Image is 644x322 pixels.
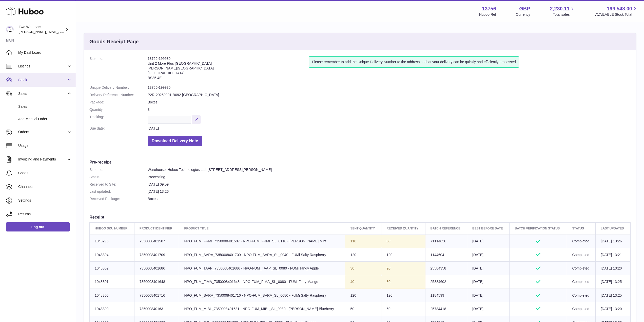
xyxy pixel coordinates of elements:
[179,235,345,248] td: NPO_FUM_FRMI_7350008401587 - NPO-FUM_FRMI_SL_0110 - [PERSON_NAME] Mint
[134,223,179,235] th: Product Identifier
[595,5,638,17] a: 199,548.00 AVAILABLE Stock Total
[425,275,467,289] td: 25884602
[345,302,381,316] td: 50
[567,275,596,289] td: Completed
[425,235,467,248] td: 71114636
[89,85,148,90] dt: Unique Delivery Number:
[18,184,72,189] span: Channels
[89,93,148,97] dt: Delivery Reference Number:
[345,289,381,302] td: 120
[553,12,575,17] span: Total sales
[467,289,509,302] td: [DATE]
[179,289,345,302] td: NPO_FUM_SARA_7350008401716 - NPO-FUM_SARA_SL_0080 - FUMi Salty Raspberry
[381,223,425,235] th: Received Quantity
[516,12,530,17] div: Currency
[148,93,631,97] dd: P2R-20250901-B092-[GEOGRAPHIC_DATA]
[89,126,148,131] dt: Due date:
[345,223,381,235] th: Sent Quantity
[510,223,567,235] th: Batch Verification Status
[148,107,631,112] dd: 3
[519,5,530,12] strong: GBP
[90,235,134,248] td: 1048295
[345,235,381,248] td: 110
[345,275,381,289] td: 40
[596,262,631,275] td: [DATE] 13:20
[6,26,14,33] img: philip.carroll@twowombats.com
[148,136,202,146] button: Download Delivery Note
[550,5,570,12] span: 2,230.11
[381,275,425,289] td: 30
[381,262,425,275] td: 20
[567,289,596,302] td: Completed
[381,248,425,261] td: 120
[467,248,509,261] td: [DATE]
[567,235,596,248] td: Completed
[309,56,519,68] div: Please remember to add the Unique Delivery Number to the address so that your delivery can be qui...
[134,302,179,316] td: 7350008401631
[567,302,596,316] td: Completed
[148,167,631,172] dd: Warehouse, Huboo Technologies Ltd, [STREET_ADDRESS][PERSON_NAME]
[18,50,72,55] span: My Dashboard
[89,175,148,180] dt: Status:
[18,130,67,134] span: Orders
[148,189,631,194] dd: [DATE] 13:26
[596,235,631,248] td: [DATE] 13:26
[607,5,632,12] span: 199,548.00
[425,289,467,302] td: 1184599
[381,302,425,316] td: 50
[596,275,631,289] td: [DATE] 13:25
[90,248,134,261] td: 1048304
[18,64,67,69] span: Listings
[179,248,345,261] td: NPO_FUM_SARA_7350008401709 - NPO-FUM_SARA_SL_0040 - FUMi Salty Raspberry
[148,100,631,105] dd: Boxes
[479,12,496,17] div: Huboo Ref
[425,262,467,275] td: 25584358
[89,167,148,172] dt: Site Info:
[89,159,631,165] h3: Pre-receipt
[89,56,148,83] dt: Site Info:
[19,30,129,34] span: [PERSON_NAME][EMAIL_ADDRESS][PERSON_NAME][DOMAIN_NAME]
[6,222,70,231] a: Log out
[18,78,67,82] span: Stock
[179,275,345,289] td: NPO_FUM_FIMA_7350008401648 - NPO-FUM_FIMA_SL_0080 - FUMi Fiery Mango
[381,235,425,248] td: 60
[467,235,509,248] td: [DATE]
[550,5,576,17] a: 2,230.11 Total sales
[134,235,179,248] td: 7350008401587
[381,289,425,302] td: 120
[567,248,596,261] td: Completed
[425,223,467,235] th: Batch Reference
[134,275,179,289] td: 7350008401648
[18,171,72,175] span: Cases
[148,182,631,187] dd: [DATE] 09:59
[18,198,72,203] span: Settings
[595,12,638,17] span: AVAILABLE Stock Total
[179,223,345,235] th: Product title
[90,289,134,302] td: 1048305
[18,143,72,148] span: Usage
[90,275,134,289] td: 1048301
[90,262,134,275] td: 1048302
[425,302,467,316] td: 25784418
[89,214,631,220] h3: Receipt
[18,91,67,96] span: Sales
[567,223,596,235] th: Status
[467,302,509,316] td: [DATE]
[467,262,509,275] td: [DATE]
[18,104,72,109] span: Sales
[89,107,148,112] dt: Quantity:
[179,302,345,316] td: NPO_FUM_MIBL_7350008401631 - NPO-FUM_MIBL_SL_0080 - [PERSON_NAME] Blueberry
[18,212,72,217] span: Returns
[148,126,631,131] dd: [DATE]
[19,25,64,34] div: Two Wombats
[148,56,309,83] address: 13756-199930 Unit 2 More Plus [GEOGRAPHIC_DATA] [PERSON_NAME][GEOGRAPHIC_DATA] [GEOGRAPHIC_DATA] ...
[179,262,345,275] td: NPO_FUM_TAAP_7350008401686 - NPO-FUM_TAAP_SL_0080 - FUMi Tangy Apple
[89,189,148,194] dt: Last updated:
[89,38,139,45] h3: Goods Receipt Page
[596,248,631,261] td: [DATE] 13:21
[90,302,134,316] td: 1048300
[596,289,631,302] td: [DATE] 13:25
[596,223,631,235] th: Last updated
[467,223,509,235] th: Best Before Date
[148,85,631,90] dd: 13756-199930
